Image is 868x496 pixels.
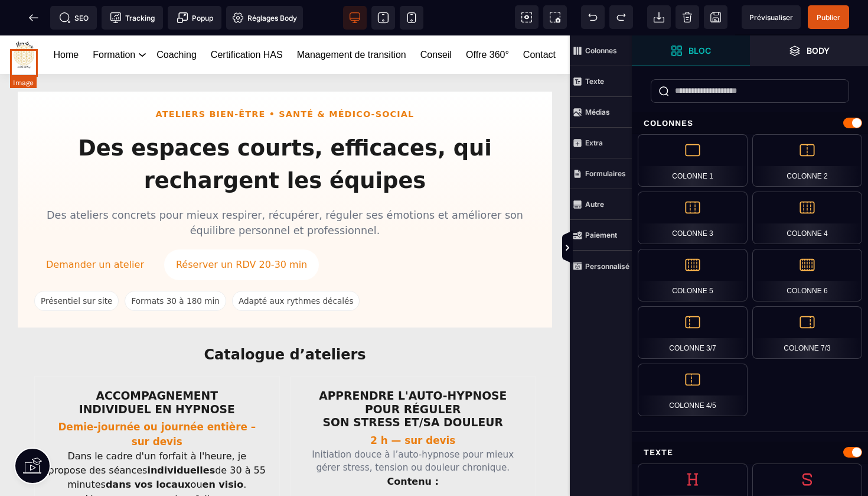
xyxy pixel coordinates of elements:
strong: dans vos locaux [106,443,191,455]
span: Paiement [570,220,632,251]
span: Retour [22,6,45,30]
div: Colonne 4 [752,192,862,244]
li: L'origine du stress [317,459,523,474]
span: Popup [177,12,213,24]
span: Présentiel sur site [34,255,119,275]
strong: Texte [585,77,604,86]
span: Favicon [226,6,303,30]
h3: APPRENDRE L'AUTO-HYPNOSE POUR RÉGULER SON STRESS ET/SA DOULEUR [304,354,523,394]
strong: Extra [585,138,603,147]
span: Capture d'écran [543,5,567,29]
div: Colonnes [632,112,868,134]
span: Réglages Body [232,12,297,24]
span: Extra [570,128,632,158]
img: https://fleurdeviecoachingsante.fr [10,5,38,33]
strong: en visio [203,443,244,455]
a: Conseil [420,10,452,29]
a: Management de transition [297,10,406,29]
span: Voir tablette [371,6,395,30]
p: Initiation douce à l’auto-hypnose pour mieux gérer stress, tension ou douleur chronique. [304,413,523,440]
strong: Body [807,46,830,55]
p: Demie-journée ou journée entière – sur devis [48,384,266,414]
span: Code de suivi [102,6,163,30]
div: Colonne 3 [638,192,748,244]
span: Personnalisé [570,251,632,281]
strong: Colonnes [585,46,617,55]
h3: ACCOMPAGNEMENT INDIVIDUEL EN HYPNOSE [48,354,266,381]
span: Voir les composants [515,5,539,29]
span: Créer une alerte modale [168,6,221,30]
div: Colonne 6 [752,249,862,302]
a: Offre 360° [466,10,509,29]
div: Ateliers Bien-Être • Santé & Médico-social [34,73,536,86]
strong: Personnalisé [585,262,629,271]
p: 2 h — sur devis [304,398,523,413]
span: Prévisualiser [749,13,793,22]
a: Certification HAS [211,10,283,29]
div: Colonne 2 [752,134,862,187]
span: Formulaires [570,158,632,189]
div: Texte [632,442,868,463]
strong: individuelles [147,429,215,440]
span: Ouvrir les calques [750,35,868,66]
span: Enregistrer le contenu [808,5,849,29]
h1: Des espaces courts, efficaces, qui rechargent les équipes [34,96,536,161]
span: Voir mobile [400,6,423,30]
span: Afficher les vues [632,231,644,266]
strong: Contenu : [387,440,439,452]
strong: Formulaires [585,169,626,178]
a: Home [54,10,79,29]
a: Réserver un RDV 20-30 min [164,214,319,245]
a: Coaching [156,10,197,29]
span: Défaire [581,5,605,29]
span: Formats 30 à 180 min [125,255,226,275]
a: Contact [523,10,556,29]
span: Adapté aux rythmes décalés [232,255,360,275]
span: Enregistrer [704,5,727,29]
div: Colonne 3/7 [638,306,748,359]
a: Formation [93,10,135,29]
strong: Autre [585,200,604,209]
strong: Bloc [688,46,711,55]
span: Médias [570,97,632,128]
span: Rétablir [609,5,633,29]
strong: Médias [585,108,610,116]
span: Texte [570,66,632,97]
div: Colonne 1 [638,134,748,187]
span: Voir bureau [343,6,367,30]
h2: Catalogue d’ateliers [34,309,536,330]
div: Colonne 7/3 [752,306,862,359]
span: Nettoyage [676,5,699,29]
span: Métadata SEO [50,6,97,30]
span: SEO [59,12,89,24]
span: Importer [647,5,671,29]
span: Publier [817,13,840,22]
span: Aperçu [742,5,801,29]
span: Autre [570,189,632,220]
div: Colonne 4/5 [638,364,748,416]
div: Colonne 5 [638,249,748,302]
p: Des ateliers concrets pour mieux respirer, récupérer, réguler ses émotions et améliorer son équil... [34,172,536,203]
span: Tracking [110,12,155,24]
strong: Paiement [585,231,617,239]
a: Demander un atelier [34,214,156,245]
span: Colonnes [570,35,632,66]
span: Ouvrir les blocs [632,35,750,66]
